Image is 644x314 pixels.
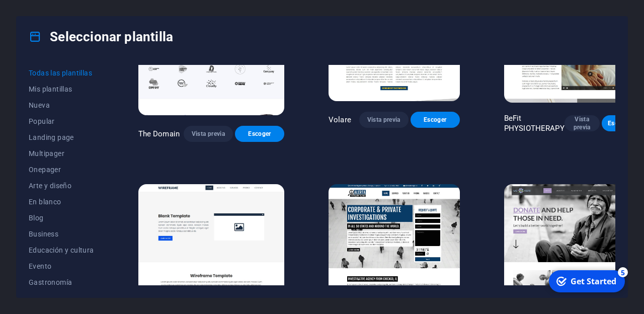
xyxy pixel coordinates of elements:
button: Escoger [235,126,284,142]
button: Educación y cultura [29,242,94,258]
button: Arte y diseño [29,178,94,194]
button: Vista previa [359,112,409,128]
span: Popular [29,117,94,125]
button: Onepager [29,162,94,178]
button: Landing page [29,129,94,145]
button: Vista previa [565,115,600,131]
img: Alerta [329,184,460,305]
span: En blanco [29,198,94,206]
div: Get Started 5 items remaining, 0% complete [6,4,82,26]
span: Onepager [29,166,94,174]
button: Popular [29,113,94,129]
button: Vista previa [184,126,233,142]
span: Blog [29,214,94,222]
button: Todas las plantillas [29,65,94,81]
button: Escoger [602,115,637,131]
h4: Seleccionar plantilla [29,29,173,45]
button: Business [29,226,94,242]
span: Arte y diseño [29,182,94,190]
span: Multipager [29,149,94,158]
span: Vista previa [192,130,225,138]
img: WeCare [504,184,637,306]
button: Multipager [29,145,94,162]
p: The Domain [138,129,180,139]
span: Vista previa [573,115,592,131]
span: Landing page [29,133,94,141]
span: Todas las plantillas [29,69,94,77]
span: Educación y cultura [29,246,94,254]
span: Escoger [243,130,276,138]
span: Escoger [610,119,629,127]
span: Gastronomía [29,278,94,286]
button: Gastronomía [29,274,94,290]
span: Business [29,230,94,238]
span: Mis plantillas [29,85,94,93]
button: Escoger [411,112,460,128]
div: Get Started [27,10,73,21]
button: Nueva [29,97,94,113]
span: Nueva [29,101,94,109]
p: BeFit PHYSIOTHERAPY [504,113,565,133]
span: Escoger [419,116,452,124]
button: En blanco [29,194,94,210]
button: Mis plantillas [29,81,94,97]
div: 5 [74,1,85,11]
span: Vista previa [367,116,400,124]
button: Blog [29,210,94,226]
span: Evento [29,262,94,270]
p: Volare [329,115,351,125]
button: Evento [29,258,94,274]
